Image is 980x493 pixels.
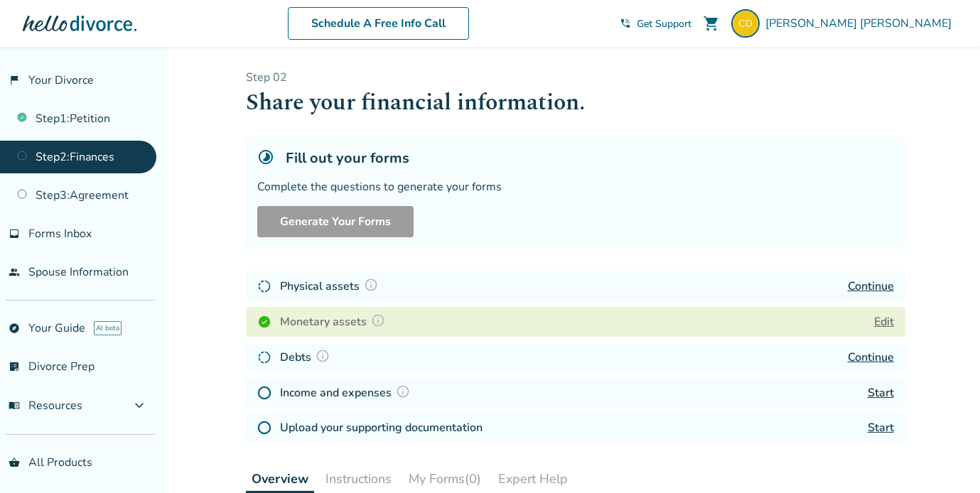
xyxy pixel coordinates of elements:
img: Not Started [257,421,271,435]
span: AI beta [94,321,122,335]
h4: Income and expenses [280,384,414,402]
h4: Debts [280,348,334,367]
a: Continue [848,350,894,365]
span: expand_more [131,397,148,414]
span: Forms Inbox [28,226,92,242]
h4: Physical assets [280,277,382,296]
span: shopping_cart [703,15,720,32]
button: Instructions [320,465,397,493]
iframe: Chat Widget [909,425,980,493]
span: list_alt_check [9,361,20,372]
button: Edit [874,313,894,330]
img: In Progress [257,350,271,364]
img: Question Mark [371,313,385,327]
p: Step 0 2 [246,70,905,85]
img: Question Mark [396,384,410,399]
img: Question Mark [364,278,378,292]
img: Question Mark [316,349,330,363]
a: Start [868,420,894,435]
span: flag_2 [9,75,20,86]
h4: Monetary assets [280,313,389,331]
span: explore [9,323,20,334]
img: Not Started [257,386,271,400]
span: Resources [9,398,82,413]
a: phone_in_talkGet Support [620,17,691,31]
span: shopping_basket [9,457,20,468]
span: Get Support [637,17,691,31]
button: Generate Your Forms [257,206,414,237]
h1: Share your financial information. [246,85,905,120]
button: Expert Help [492,465,574,493]
div: Complete the questions to generate your forms [257,179,894,195]
h5: Fill out your forms [286,148,409,168]
img: Completed [257,315,271,329]
span: people [9,266,20,278]
a: Continue [848,278,894,294]
span: inbox [9,228,20,239]
img: carolyn.durkee@gmail.com [731,9,760,38]
span: menu_book [9,400,20,411]
a: Schedule A Free Info Call [288,7,469,40]
button: My Forms(0) [403,465,487,493]
span: [PERSON_NAME] [PERSON_NAME] [765,16,957,31]
img: In Progress [257,279,271,293]
span: phone_in_talk [620,18,631,29]
a: Start [868,385,894,401]
h4: Upload your supporting documentation [280,419,483,436]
